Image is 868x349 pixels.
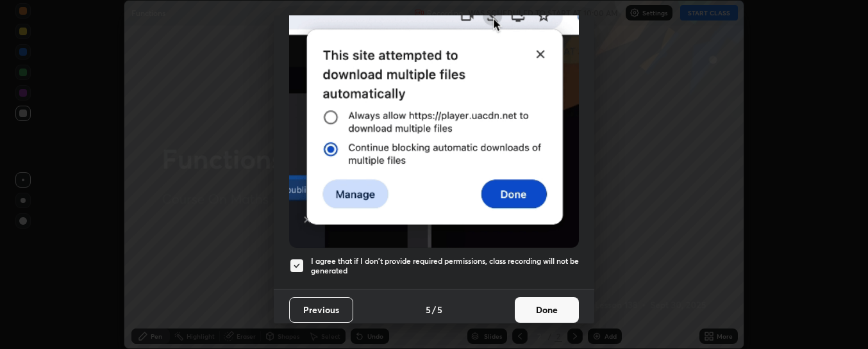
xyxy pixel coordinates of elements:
[289,297,353,323] button: Previous
[426,303,431,316] h4: 5
[311,256,579,276] h5: I agree that if I don't provide required permissions, class recording will not be generated
[515,297,579,323] button: Done
[437,303,442,316] h4: 5
[432,303,436,316] h4: /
